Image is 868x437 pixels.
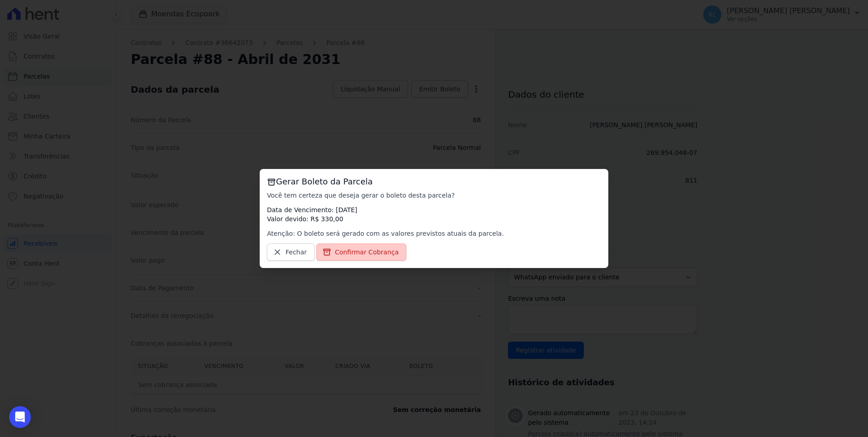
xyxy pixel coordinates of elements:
[316,243,407,261] a: Confirmar Cobrança
[267,191,601,200] p: Você tem certeza que deseja gerar o boleto desta parcela?
[286,248,307,257] span: Fechar
[9,406,31,428] div: Open Intercom Messenger
[335,248,399,257] span: Confirmar Cobrança
[267,176,601,187] h3: Gerar Boleto da Parcela
[267,229,601,238] p: Atenção: O boleto será gerado com as valores previstos atuais da parcela.
[267,243,315,261] a: Fechar
[267,205,601,223] p: Data de Vencimento: [DATE] Valor devido: R$ 330,00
